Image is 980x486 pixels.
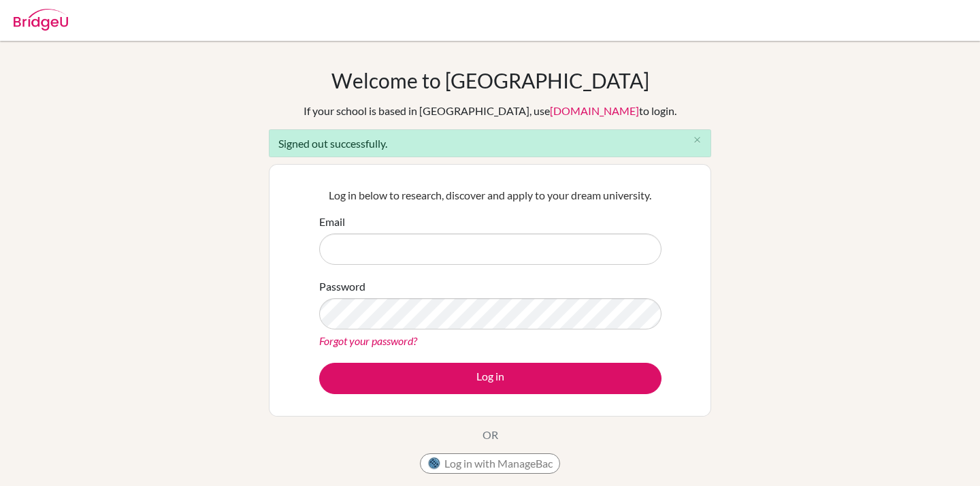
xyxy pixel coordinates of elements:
[692,135,702,145] i: close
[319,278,365,295] label: Password
[319,334,417,347] a: Forgot your password?
[269,129,711,157] div: Signed out successfully.
[331,68,649,93] h1: Welcome to [GEOGRAPHIC_DATA]
[319,363,661,394] button: Log in
[14,9,68,31] img: Bridge-U
[420,453,560,474] button: Log in with ManageBac
[550,104,639,117] a: [DOMAIN_NAME]
[319,214,345,230] label: Email
[304,103,676,119] div: If your school is based in [GEOGRAPHIC_DATA], use to login.
[319,187,661,204] p: Log in below to research, discover and apply to your dream university.
[483,427,498,443] p: OR
[683,130,710,150] button: Close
